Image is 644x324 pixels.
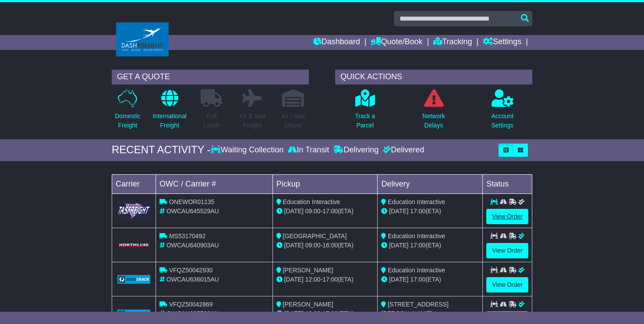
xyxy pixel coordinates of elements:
span: [PERSON_NAME] [283,267,333,274]
span: [STREET_ADDRESS][PERSON_NAME] [381,301,448,317]
p: Network Delays [422,112,445,130]
span: [DATE] [389,242,408,249]
a: DomesticFreight [114,89,141,135]
a: View Order [486,209,528,224]
a: Settings [483,35,521,50]
div: QUICK ACTIONS [335,70,532,85]
td: Status [483,174,532,194]
p: Track a Parcel [355,112,375,130]
span: 17:00 [322,310,338,317]
span: VFQZ50042869 [169,301,213,308]
span: VFQZ50042930 [169,267,213,274]
span: [DATE] [389,276,408,283]
span: 17:00 [410,242,425,249]
td: Delivery [378,174,483,194]
img: GetCarrierServiceLogo [117,275,150,284]
div: Delivering [331,145,381,155]
div: (ETA) [381,275,479,284]
span: Education Interactive [283,198,340,205]
a: Dashboard [313,35,360,50]
span: 17:00 [410,276,425,283]
a: View Order [486,277,528,292]
div: - (ETA) [276,275,374,284]
img: GetCarrierServiceLogo [117,310,150,318]
span: [DATE] [284,208,304,215]
a: Track aParcel [354,89,375,135]
span: [DATE] [284,310,304,317]
span: Education Interactive [388,267,445,274]
a: InternationalFreight [152,89,187,135]
span: MS53170492 [169,232,205,239]
img: GetCarrierServiceLogo [117,243,150,248]
span: OWCAU640903AU [166,242,219,249]
div: In Transit [286,145,331,155]
div: - (ETA) [276,309,374,318]
span: 17:00 [322,208,338,215]
a: AccountSettings [491,89,514,135]
span: [DATE] [284,276,304,283]
span: 12:00 [305,276,321,283]
div: RECENT ACTIVITY - [112,144,211,156]
a: View Order [486,243,528,258]
p: Account Settings [491,112,513,130]
div: (ETA) [381,207,479,216]
td: Carrier [112,174,156,194]
div: - (ETA) [276,207,374,216]
td: Pickup [272,174,378,194]
span: [DATE] [284,242,304,249]
span: 17:00 [410,208,425,215]
span: 09:00 [305,208,321,215]
a: NetworkDelays [422,89,445,135]
img: GetCarrierServiceLogo [117,202,150,219]
span: 09:00 [305,242,321,249]
span: [GEOGRAPHIC_DATA] [283,232,347,239]
span: OWCAU635706AU [166,310,219,317]
span: 16:00 [322,242,338,249]
p: International Freight [153,112,187,130]
p: Air & Sea Freight [239,112,265,130]
span: Education Interactive [388,198,445,205]
span: OWCAU645529AU [166,208,219,215]
div: GET A QUOTE [112,70,309,85]
p: Domestic Freight [115,112,140,130]
p: Full Loads [201,112,223,130]
td: OWC / Carrier # [156,174,273,194]
span: [DATE] [389,208,408,215]
span: 17:00 [322,276,338,283]
span: Education Interactive [388,232,445,239]
a: Tracking [433,35,472,50]
span: OWCAU636015AU [166,276,219,283]
div: - (ETA) [276,241,374,250]
span: 12:00 [305,310,321,317]
a: Quote/Book [371,35,422,50]
div: Delivered [381,145,424,155]
div: (ETA) [381,241,479,250]
p: Air / Sea Depot [281,112,305,130]
span: ONEWOR01135 [169,198,214,205]
span: [PERSON_NAME] [283,301,333,308]
div: Waiting Collection [211,145,286,155]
